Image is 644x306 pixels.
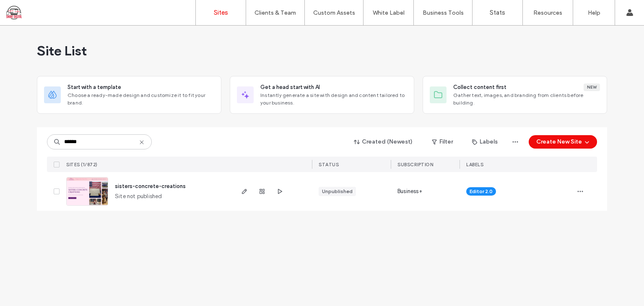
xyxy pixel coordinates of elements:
[19,6,36,13] span: Help
[470,188,493,195] span: Editor 2.0
[319,162,339,167] span: STATUS
[214,9,228,16] label: Sites
[533,9,562,16] label: Resources
[313,9,355,16] label: Custom Assets
[465,135,505,149] button: Labels
[230,76,414,114] div: Get a head start with AIInstantly generate a site with design and content tailored to your business.
[254,9,296,16] label: Clients & Team
[37,76,221,114] div: Start with a templateChoose a ready-made design and customize it to fit your brand.
[584,84,600,91] div: New
[68,83,121,92] span: Start with a template
[115,183,186,189] a: sisters-concrete-creations
[423,135,461,149] button: Filter
[397,187,422,196] span: Business+
[373,9,405,16] label: White Label
[68,92,214,107] span: Choose a ready-made design and customize it to fit your brand.
[588,9,600,16] label: Help
[453,83,506,92] span: Collect content first
[260,83,320,92] span: Get a head start with AI
[529,135,597,149] button: Create New Site
[260,92,407,107] span: Instantly generate a site with design and content tailored to your business.
[347,135,420,149] button: Created (Newest)
[37,42,87,59] span: Site List
[423,9,464,16] label: Business Tools
[466,162,483,167] span: LABELS
[490,9,505,16] label: Stats
[115,192,162,201] span: Site not published
[423,76,607,114] div: Collect content firstNewGather text, images, and branding from clients before building.
[453,92,600,107] span: Gather text, images, and branding from clients before building.
[397,162,433,167] span: SUBSCRIPTION
[66,162,98,167] span: SITES (1/872)
[322,188,353,195] div: Unpublished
